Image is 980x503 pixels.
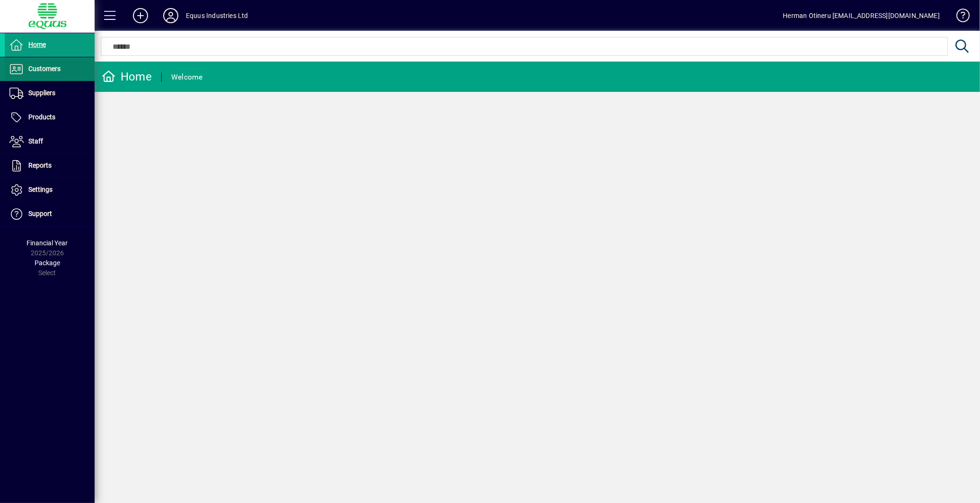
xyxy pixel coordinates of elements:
[28,89,55,97] span: Suppliers
[27,239,68,247] span: Financial Year
[125,7,156,24] button: Add
[5,57,95,81] a: Customers
[783,8,940,23] div: Herman Otineru [EMAIL_ADDRESS][DOMAIN_NAME]
[5,130,95,153] a: Staff
[28,113,55,121] span: Products
[28,210,52,217] span: Support
[102,69,152,84] div: Home
[5,178,95,202] a: Settings
[28,186,52,193] span: Settings
[5,81,95,105] a: Suppliers
[171,70,203,85] div: Welcome
[5,154,95,178] a: Reports
[5,106,95,129] a: Products
[949,2,968,33] a: Knowledge Base
[28,137,43,145] span: Staff
[5,202,95,226] a: Support
[186,8,248,23] div: Equus Industries Ltd
[35,259,60,267] span: Package
[156,7,186,24] button: Profile
[28,65,61,72] span: Customers
[28,41,46,48] span: Home
[28,162,52,169] span: Reports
